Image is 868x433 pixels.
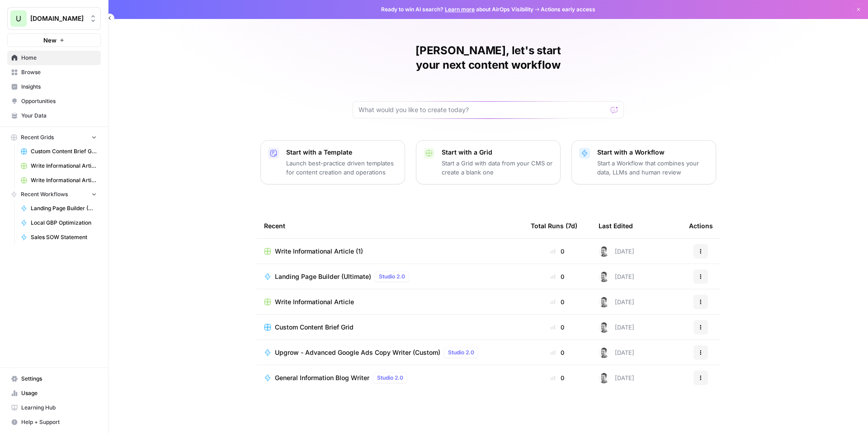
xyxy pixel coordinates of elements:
p: Launch best-practice driven templates for content creation and operations [286,159,397,177]
a: Settings [7,372,101,386]
a: Browse [7,65,101,80]
span: Opportunities [21,97,97,105]
a: Write Informational Article (1) [17,173,101,188]
button: Help + Support [7,415,101,429]
a: Landing Page Builder (Ultimate)Studio 2.0 [264,271,516,282]
a: Learn more [445,6,475,13]
span: Local GBP Optimization [31,219,97,227]
div: [DATE] [599,271,634,282]
span: Custom Content Brief Grid [275,323,354,332]
span: Usage [21,389,97,397]
span: Recent Grids [21,133,54,141]
p: Start a Workflow that combines your data, LLMs and human review [597,159,708,177]
button: Start with a GridStart a Grid with data from your CMS or create a blank one [416,140,561,184]
div: [DATE] [599,246,634,257]
img: n438ldry5yf18xsdkqxyp5l76mf5 [599,347,609,358]
span: Studio 2.0 [448,348,474,357]
span: Recent Workflows [21,190,68,198]
div: 0 [531,272,584,281]
a: Write Informational Article (1) [264,247,516,256]
span: Home [21,54,97,62]
input: What would you like to create today? [359,105,607,114]
span: Upgrow - Advanced Google Ads Copy Writer (Custom) [275,348,440,357]
a: Insights [7,80,101,94]
div: 0 [531,348,584,357]
a: Custom Content Brief Grid [264,323,516,332]
a: General Information Blog WriterStudio 2.0 [264,372,516,383]
div: 0 [531,323,584,332]
a: Home [7,51,101,65]
a: Usage [7,386,101,400]
div: [DATE] [599,372,634,383]
div: Recent [264,213,516,238]
button: Recent Workflows [7,188,101,201]
p: Start a Grid with data from your CMS or create a blank one [442,159,553,177]
img: n438ldry5yf18xsdkqxyp5l76mf5 [599,322,609,333]
div: [DATE] [599,347,634,358]
img: n438ldry5yf18xsdkqxyp5l76mf5 [599,372,609,383]
img: n438ldry5yf18xsdkqxyp5l76mf5 [599,271,609,282]
span: Learning Hub [21,404,97,412]
span: Write Informational Article [31,162,97,170]
span: Browse [21,68,97,76]
div: 0 [531,297,584,306]
div: Total Runs (7d) [531,213,577,238]
button: Recent Grids [7,131,101,144]
span: Settings [21,375,97,383]
a: Opportunities [7,94,101,108]
span: Write Informational Article (1) [31,176,97,184]
span: Write Informational Article (1) [275,247,363,256]
p: Start with a Template [286,148,397,157]
h1: [PERSON_NAME], let's start your next content workflow [353,43,624,72]
img: n438ldry5yf18xsdkqxyp5l76mf5 [599,297,609,307]
span: Studio 2.0 [379,273,405,281]
span: Custom Content Brief Grid [31,147,97,155]
div: Last Edited [599,213,633,238]
a: Learning Hub [7,400,101,415]
a: Write Informational Article [264,297,516,306]
span: Sales SOW Statement [31,233,97,241]
span: Insights [21,83,97,91]
a: Sales SOW Statement [17,230,101,245]
a: Your Data [7,108,101,123]
div: 0 [531,373,584,382]
button: Start with a WorkflowStart a Workflow that combines your data, LLMs and human review [571,140,716,184]
a: Upgrow - Advanced Google Ads Copy Writer (Custom)Studio 2.0 [264,347,516,358]
span: Studio 2.0 [377,374,403,382]
p: Start with a Grid [442,148,553,157]
span: New [43,36,57,45]
div: [DATE] [599,297,634,307]
span: Ready to win AI search? about AirOps Visibility [381,5,533,14]
a: Local GBP Optimization [17,216,101,230]
button: Workspace: Upgrow.io [7,7,101,30]
span: Landing Page Builder (Ultimate) [31,204,97,212]
a: Landing Page Builder (Ultimate) [17,201,101,216]
div: 0 [531,247,584,256]
span: General Information Blog Writer [275,373,369,382]
span: U [16,13,21,24]
p: Start with a Workflow [597,148,708,157]
img: n438ldry5yf18xsdkqxyp5l76mf5 [599,246,609,257]
div: Actions [689,213,713,238]
span: Write Informational Article [275,297,354,306]
span: Your Data [21,112,97,120]
button: Start with a TemplateLaunch best-practice driven templates for content creation and operations [260,140,405,184]
span: Landing Page Builder (Ultimate) [275,272,371,281]
span: Help + Support [21,418,97,426]
a: Write Informational Article [17,159,101,173]
a: Custom Content Brief Grid [17,144,101,159]
span: Actions early access [541,5,595,14]
span: [DOMAIN_NAME] [30,14,85,23]
button: New [7,33,101,47]
div: [DATE] [599,322,634,333]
